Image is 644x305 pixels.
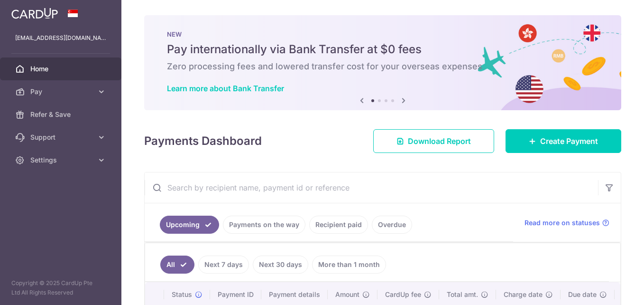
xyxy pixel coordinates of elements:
[524,218,600,228] span: Read more on statuses
[30,87,93,96] span: Pay
[30,133,93,142] span: Support
[15,33,106,43] p: [EMAIL_ADDRESS][DOMAIN_NAME]
[160,216,219,234] a: Upcoming
[198,256,249,274] a: Next 7 days
[145,172,598,203] input: Search by recipient name, payment id or reference
[30,110,93,119] span: Refer & Save
[309,216,368,234] a: Recipient paid
[568,290,597,299] span: Due date
[30,155,93,165] span: Settings
[372,216,412,234] a: Overdue
[373,129,494,153] a: Download Report
[506,129,621,153] a: Create Payment
[11,8,58,19] img: CardUp
[312,256,386,274] a: More than 1 month
[524,218,609,228] a: Read more on statuses
[385,290,421,299] span: CardUp fee
[408,135,471,147] span: Download Report
[167,30,598,38] p: NEW
[447,290,478,299] span: Total amt.
[223,216,305,234] a: Payments on the way
[144,133,262,150] h4: Payments Dashboard
[335,290,359,299] span: Amount
[30,64,93,74] span: Home
[504,290,543,299] span: Charge date
[172,290,192,299] span: Status
[160,256,194,274] a: All
[167,84,284,93] a: Learn more about Bank Transfer
[540,135,598,147] span: Create Payment
[167,42,598,57] h5: Pay internationally via Bank Transfer at $0 fees
[144,15,621,110] img: Bank transfer banner
[253,256,308,274] a: Next 30 days
[167,61,598,72] h6: Zero processing fees and lowered transfer cost for your overseas expenses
